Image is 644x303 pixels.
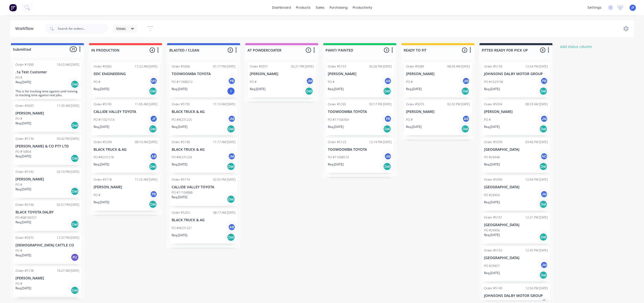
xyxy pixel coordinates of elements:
[306,77,314,85] div: JM
[170,100,238,135] div: Order #519511:13 AM [DATE]BLACK TRUCK & AGPO #W231225JMReq.[DATE]Del
[540,115,548,123] div: JM
[328,102,346,107] div: Order #5165
[328,147,392,152] p: TOOWOOMBA TOYOTA
[328,140,346,144] div: Order #5123
[227,125,235,133] div: Del
[250,87,265,91] p: Req. [DATE]
[15,203,34,207] div: Order #5146
[484,294,548,298] p: JOHNSONS DALBY MOTOR GROUP
[57,170,79,174] div: 02:10 PM [DATE]
[482,138,550,173] div: Order #507603:46 PM [DATE][GEOGRAPHIC_DATA]PO #29448NDReq.[DATE]Del
[484,271,500,275] p: Req. [DATE]
[57,268,79,273] div: 10:27 AM [DATE]
[369,64,392,69] div: 02:26 PM [DATE]
[350,4,375,11] div: productivity
[406,72,470,76] p: [PERSON_NAME]
[57,235,79,240] div: 12:37 PM [DATE]
[15,268,34,273] div: Order #5138
[250,72,314,76] p: [PERSON_NAME]
[172,177,190,182] div: Order #5174
[540,77,548,85] div: PB
[539,125,547,133] div: Del
[172,87,187,91] p: Req. [DATE]
[213,140,236,144] div: 11:17 AM [DATE]
[71,121,79,129] div: Del
[525,177,548,182] div: 12:04 PM [DATE]
[406,102,424,107] div: Order #5010
[328,110,392,114] p: TOOWOOMBA TOYOTA
[150,115,157,123] div: JF
[326,138,394,173] div: Order #512312:14 PM [DATE]TOOWOOMBA TOYOTAPO #11008514JMReq.[DATE]Del
[94,185,157,189] p: [PERSON_NAME]
[328,87,344,91] p: Req. [DATE]
[484,200,500,205] p: Req. [DATE]
[525,102,548,107] div: 08:33 AM [DATE]
[57,62,79,67] div: 10:53 AM [DATE]
[484,233,500,237] p: Req. [DATE]
[15,170,34,174] div: Order #5142
[406,64,424,69] div: Order #5089
[172,80,193,84] p: PO #11008212
[227,233,235,241] div: Del
[539,87,547,95] div: Del
[369,102,392,107] div: 03:17 PM [DATE]
[15,75,22,80] p: PO #
[484,72,548,76] p: JOHNSONS DALBY MOTOR GROUP
[250,80,257,84] p: PO #
[172,210,190,215] div: Order #5202
[9,4,17,11] img: Factory
[525,286,548,291] div: 12:56 PM [DATE]
[15,104,34,108] div: Order #5047
[248,62,316,97] div: Order #507102:21 PM [DATE][PERSON_NAME]PO #JMReq.[DATE]Del
[15,276,79,280] p: [PERSON_NAME]
[632,5,634,10] span: JF
[15,187,31,192] p: Req. [DATE]
[135,177,157,182] div: 11:25 AM [DATE]
[150,190,157,198] div: PB
[482,213,550,244] div: Order #510112:21 PM [DATE][GEOGRAPHIC_DATA]PO #29456Req.[DATE]Del
[172,226,192,230] p: PO #W231221
[13,102,81,132] div: Order #504711:39 AM [DATE][PERSON_NAME]PO #Req.[DATE]Del
[57,104,79,108] div: 11:39 AM [DATE]
[71,187,79,195] div: Del
[484,87,500,91] p: Req. [DATE]
[15,243,79,247] p: [DEMOGRAPHIC_DATA] CATTLE CO
[213,64,236,69] div: 01:17 PM [DATE]
[484,162,500,167] p: Req. [DATE]
[525,140,548,144] div: 03:46 PM [DATE]
[94,87,109,91] p: Req. [DATE]
[15,80,31,85] p: Req. [DATE]
[94,80,100,84] p: PO #
[313,4,327,11] div: sales
[94,125,109,129] p: Req. [DATE]
[291,64,314,69] div: 02:21 PM [DATE]
[15,26,36,32] div: Workflow
[71,80,79,88] div: Del
[15,215,37,220] p: PO #08100727
[15,144,79,148] p: [PERSON_NAME] & CO PTY LTD
[149,162,157,171] div: Del
[293,4,313,11] div: products
[525,248,548,253] div: 12:35 PM [DATE]
[484,193,500,197] p: PO #29454
[71,220,79,228] div: Del
[328,162,344,167] p: Req. [DATE]
[326,100,394,135] div: Order #516503:17 PM [DATE]TOOWOOMBA TOYOTAPO #11104764PBReq.[DATE]Del
[150,77,157,85] div: MS
[484,185,548,189] p: [GEOGRAPHIC_DATA]
[172,218,236,222] p: BLACK TRUCK & AG
[482,246,550,281] div: Order #510212:35 PM [DATE][GEOGRAPHIC_DATA]PO #29457JMReq.[DATE]Del
[383,87,391,95] div: Del
[384,153,392,160] div: JM
[92,175,159,211] div: Order #511811:25 AM [DATE][PERSON_NAME]PO #PBReq.[DATE]Del
[327,4,350,11] div: purchasing
[558,43,595,50] button: Add status column
[150,153,157,160] div: AB
[447,64,470,69] div: 08:49 AM [DATE]
[525,64,548,69] div: 12:54 PM [DATE]
[15,116,22,121] p: PO #
[270,4,293,11] a: dashboard
[540,190,548,198] div: JM
[94,117,115,122] p: PO #11021514
[482,100,550,135] div: Order #503408:33 AM [DATE][PERSON_NAME]PO #JMReq.[DATE]Del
